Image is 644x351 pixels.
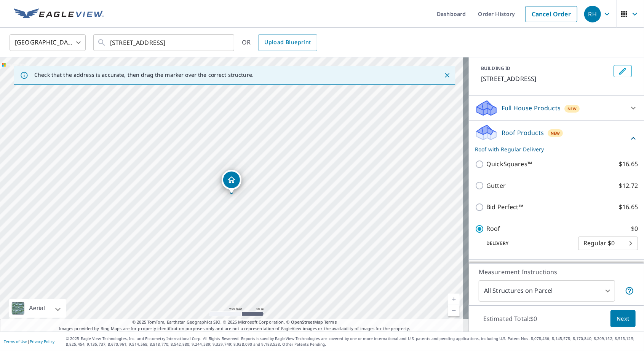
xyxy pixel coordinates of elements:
a: Cancel Order [525,6,577,22]
p: $16.65 [619,202,638,212]
a: Privacy Policy [30,339,54,344]
p: [STREET_ADDRESS] [481,74,610,83]
img: EV Logo [14,8,104,20]
div: [GEOGRAPHIC_DATA] [10,32,86,53]
input: Search by address or latitude-longitude [110,32,219,53]
div: Dropped pin, building 1, Residential property, 395 E Lincoln St Sycamore, IL 60178 [222,170,241,194]
span: Upload Blueprint [264,38,311,47]
a: Terms [324,319,337,325]
p: $16.65 [619,159,638,169]
p: QuickSquares™ [486,159,532,169]
p: $0 [631,224,638,233]
p: | [4,339,54,344]
a: Current Level 17, Zoom Out [448,305,460,316]
div: Roof ProductsNewRoof with Regular Delivery [475,124,638,153]
div: RH [584,6,601,22]
a: Upload Blueprint [258,34,317,51]
div: OR [242,34,317,51]
p: Measurement Instructions [479,267,634,276]
button: Edit building 1 [614,65,632,77]
button: Close [442,70,452,80]
p: Roof Products [502,128,544,137]
div: Regular $0 [578,233,638,254]
button: Next [610,310,636,327]
div: Aerial [9,299,66,318]
div: All Structures on Parcel [479,280,615,302]
span: Your report will include each building or structure inside the parcel boundary. In some cases, du... [625,286,634,295]
span: © 2025 TomTom, Earthstar Geographics SIO, © 2025 Microsoft Corporation, © [132,319,337,326]
p: Full House Products [502,103,561,113]
p: Delivery [475,240,578,247]
p: Roof with Regular Delivery [475,145,629,153]
div: Full House ProductsNew [475,99,638,117]
a: Current Level 17, Zoom In [448,294,460,305]
div: Aerial [27,299,47,318]
p: BUILDING ID [481,65,510,71]
span: New [567,106,577,112]
a: Terms of Use [4,339,27,344]
p: © 2025 Eagle View Technologies, Inc. and Pictometry International Corp. All Rights Reserved. Repo... [66,336,640,347]
p: Check that the address is accurate, then drag the marker over the correct structure. [34,71,254,78]
span: New [551,130,560,136]
p: Estimated Total: $0 [477,310,543,327]
a: OpenStreetMap [291,319,323,325]
p: Bid Perfect™ [486,202,523,212]
span: Next [617,314,630,324]
p: Roof [486,224,500,233]
p: Gutter [486,181,506,191]
p: $12.72 [619,181,638,191]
